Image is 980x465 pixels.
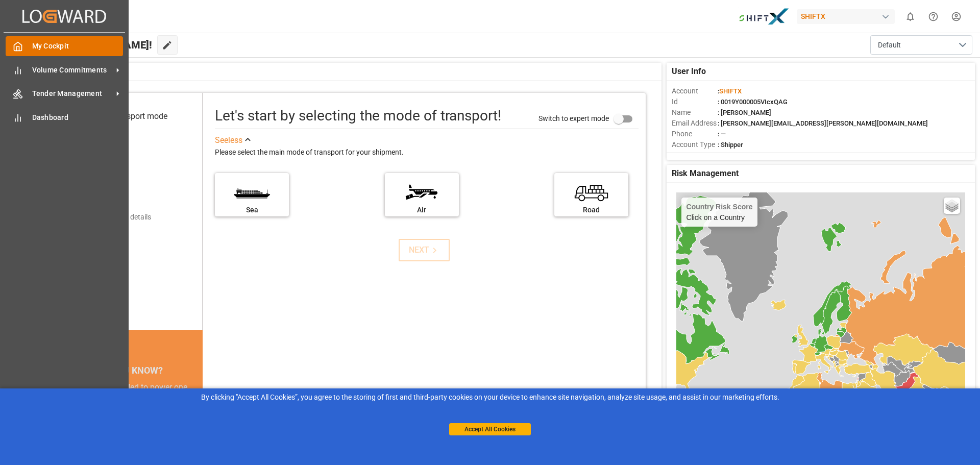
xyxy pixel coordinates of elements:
[672,96,718,107] span: Id
[797,7,899,26] button: SHIFTX
[390,205,454,215] div: Air
[899,5,922,28] button: show 0 new notifications
[719,87,742,95] span: SHIFTX
[718,141,743,149] span: : Shipper
[55,360,203,381] div: DID YOU KNOW?
[944,198,960,214] a: Layers
[559,205,623,215] div: Road
[215,105,501,127] div: Let's start by selecting the mode of transport!
[739,8,790,26] img: Bildschirmfoto%202024-11-13%20um%2009.31.44.png_1731487080.png
[672,167,739,180] span: Risk Management
[922,5,945,28] button: Help Center
[672,129,718,139] span: Phone
[878,40,901,51] span: Default
[6,107,123,127] a: Dashboard
[797,9,895,24] div: SHIFTX
[409,244,440,256] div: NEXT
[215,146,639,159] div: Please select the main mode of transport for your shipment.
[399,239,450,261] button: NEXT
[870,35,972,55] button: open menu
[6,36,123,56] a: My Cockpit
[67,381,190,455] div: The energy needed to power one large container ship across the ocean in a single day is the same ...
[718,98,788,106] span: : 0019Y000005VIcxQAG
[672,65,706,78] span: User Info
[718,87,742,95] span: :
[672,107,718,118] span: Name
[687,203,753,222] div: Click on a Country
[718,119,928,127] span: : [PERSON_NAME][EMAIL_ADDRESS][PERSON_NAME][DOMAIN_NAME]
[32,112,124,123] span: Dashboard
[220,205,284,215] div: Sea
[672,118,718,129] span: Email Address
[718,130,726,138] span: : —
[672,86,718,96] span: Account
[32,41,124,52] span: My Cockpit
[32,65,113,76] span: Volume Commitments
[687,203,753,211] h4: Country Risk Score
[718,109,771,116] span: : [PERSON_NAME]
[672,139,718,150] span: Account Type
[42,35,152,55] span: Hello [PERSON_NAME]!
[7,392,973,403] div: By clicking "Accept All Cookies”, you agree to the storing of first and third-party cookies on yo...
[538,114,609,122] span: Switch to expert mode
[449,423,531,435] button: Accept All Cookies
[32,88,113,99] span: Tender Management
[215,134,242,146] div: See less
